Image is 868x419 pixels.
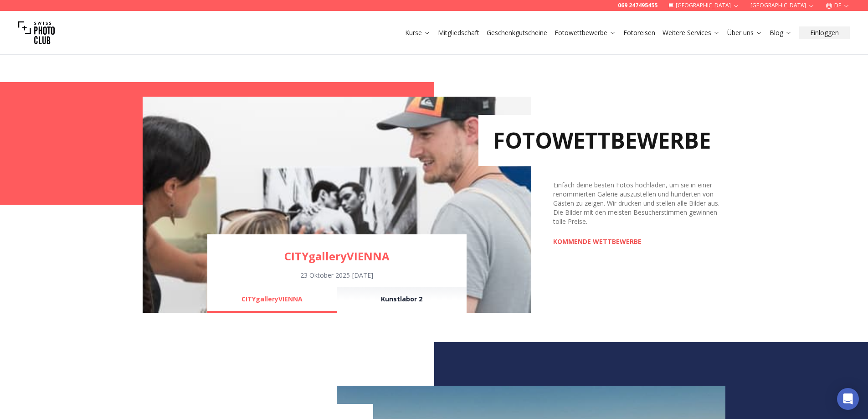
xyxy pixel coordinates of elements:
button: Fotoreisen [620,26,659,39]
button: Mitgliedschaft [434,26,483,39]
button: Einloggen [799,26,850,39]
a: Blog [770,28,792,37]
img: Learn Photography [143,97,531,313]
button: CITYgalleryVIENNA [207,287,337,313]
div: Einfach deine besten Fotos hochladen, um sie in einer renommierten Galerie auszustellen und hunde... [553,181,726,226]
button: Fotowettbewerbe [551,26,620,39]
h2: FOTOWETTBEWERBE [478,115,725,166]
button: Kunstlabor 2 [337,287,466,313]
a: Weitere Services [663,28,720,37]
a: Fotoreisen [623,28,655,37]
a: KOMMENDE WETTBEWERBE [553,237,642,246]
a: Fotowettbewerbe [555,28,616,37]
a: Kurse [405,28,431,37]
button: Geschenkgutscheine [483,26,551,39]
a: Mitgliedschaft [438,28,479,37]
div: Open Intercom Messenger [837,388,859,410]
div: 23 Oktober 2025 - [DATE] [207,271,467,280]
button: Über uns [724,26,766,39]
img: Swiss photo club [18,15,55,51]
a: 069 247495455 [618,2,657,9]
a: Geschenkgutscheine [487,28,547,37]
a: CITYgalleryVIENNA [207,249,467,264]
button: Kurse [401,26,434,39]
a: Über uns [727,28,762,37]
button: Blog [766,26,796,39]
button: Weitere Services [659,26,724,39]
